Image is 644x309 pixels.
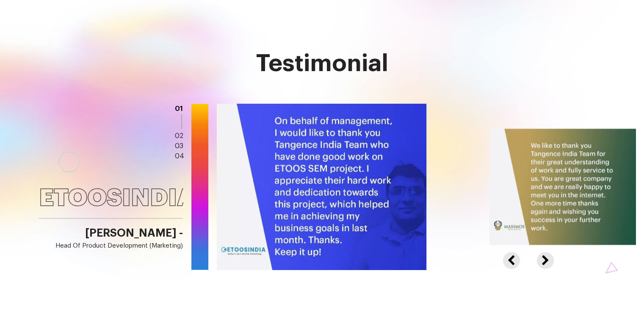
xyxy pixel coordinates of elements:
a: 03 [175,143,183,149]
a: 04 [175,153,184,160]
h2: Testimonial [87,50,557,77]
button: Next [537,252,552,259]
a: 02 [175,132,183,139]
button: Previous [503,252,531,259]
h5: [PERSON_NAME] - [39,225,183,250]
h2: ETOOSINDIA [39,185,183,218]
a: 01 [175,105,183,112]
span: Head of Product Development (Marketing) [39,242,183,250]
